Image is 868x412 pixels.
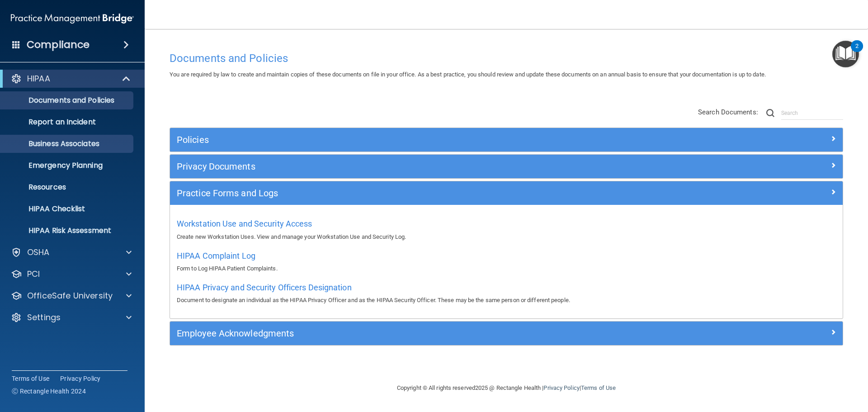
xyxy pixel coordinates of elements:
[11,247,132,258] a: OSHA
[177,253,255,260] a: HIPAA Complaint Log
[170,71,766,78] span: You are required by law to create and maintain copies of these documents on file in your office. ...
[11,312,132,323] a: Settings
[6,96,129,105] p: Documents and Policies
[27,312,61,323] p: Settings
[27,290,113,301] p: OfficeSafe University
[177,326,836,341] a: Employee Acknowledgments
[177,186,836,200] a: Practice Forms and Logs
[177,285,352,292] a: HIPAA Privacy and Security Officers Designation
[11,290,132,301] a: OfficeSafe University
[60,374,101,383] a: Privacy Policy
[177,295,836,306] p: Document to designate an individual as the HIPAA Privacy Officer and as the HIPAA Security Office...
[781,106,843,120] input: Search
[11,269,132,279] a: PCI
[177,219,312,228] span: Workstation Use and Security Access
[12,387,86,396] span: Ⓒ Rectangle Health 2024
[11,73,131,84] a: HIPAA
[855,46,859,58] div: 2
[177,251,255,260] span: HIPAA Complaint Log
[6,139,129,148] p: Business Associates
[177,283,352,292] span: HIPAA Privacy and Security Officers Designation
[6,118,129,127] p: Report an Incident
[6,204,129,213] p: HIPAA Checklist
[341,374,671,403] div: Copyright © All rights reserved 2025 @ Rectangle Health | |
[27,269,40,279] p: PCI
[177,328,668,338] h5: Employee Acknowledgments
[6,183,129,192] p: Resources
[543,384,579,391] a: Privacy Policy
[170,52,843,64] h4: Documents and Policies
[177,232,836,242] p: Create new Workstation Uses. View and manage your Workstation Use and Security Log.
[177,135,668,145] h5: Policies
[177,133,836,147] a: Policies
[177,263,836,274] p: Form to Log HIPAA Patient Complaints.
[832,41,859,67] button: Open Resource Center, 2 new notifications
[6,226,129,235] p: HIPAA Risk Assessment
[27,247,50,258] p: OSHA
[177,159,836,174] a: Privacy Documents
[177,161,668,171] h5: Privacy Documents
[581,384,616,391] a: Terms of Use
[177,188,668,198] h5: Practice Forms and Logs
[698,108,758,116] span: Search Documents:
[12,374,49,383] a: Terms of Use
[27,38,90,51] h4: Compliance
[6,161,129,170] p: Emergency Planning
[177,221,312,228] a: Workstation Use and Security Access
[27,73,50,84] p: HIPAA
[766,109,774,117] img: ic-search.3b580494.png
[11,9,134,28] img: PMB logo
